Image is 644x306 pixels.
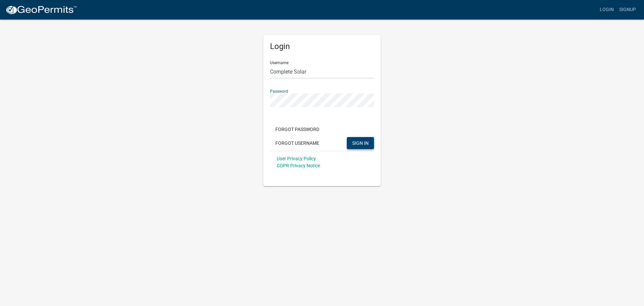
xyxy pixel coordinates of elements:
[352,140,369,145] span: SIGN IN
[616,3,639,16] a: Signup
[347,137,374,149] button: SIGN IN
[270,137,325,149] button: Forgot Username
[277,163,320,168] a: GDPR Privacy Notice
[270,123,325,135] button: Forgot Password
[597,3,616,16] a: Login
[277,156,316,161] a: User Privacy Policy
[270,42,374,51] h5: Login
